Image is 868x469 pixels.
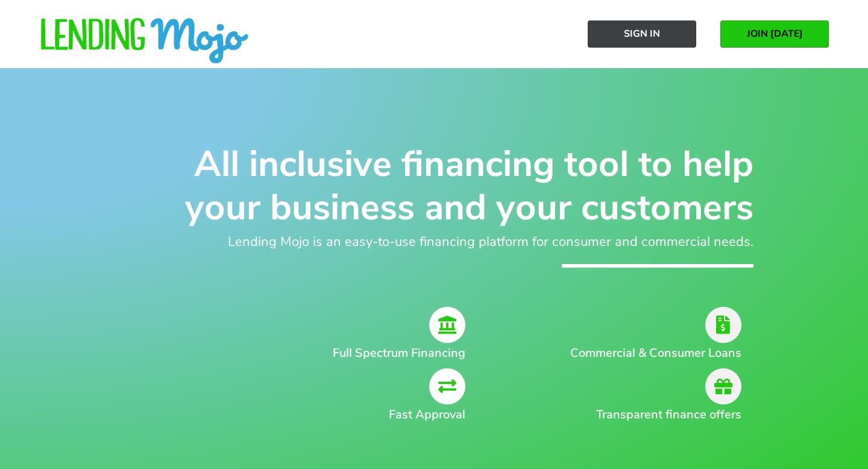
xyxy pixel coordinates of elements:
span: Sign In [624,28,660,39]
a: Sign In [588,20,696,48]
span: JOIN [DATE] [747,28,803,39]
a: JOIN [DATE] [720,20,829,48]
h1: All inclusive financing tool to help your business and your customers [115,142,753,229]
h2: Lending Mojo is an easy-to-use financing platform for consumer and commercial needs. [115,232,753,252]
h2: Full Spectrum Financing [169,344,465,362]
img: lm-horizontal-logo [39,18,250,65]
h2: Transparent finance offers [550,406,741,424]
h2: Commercial & Consumer Loans [550,344,741,362]
h2: Fast Approval [169,406,465,424]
